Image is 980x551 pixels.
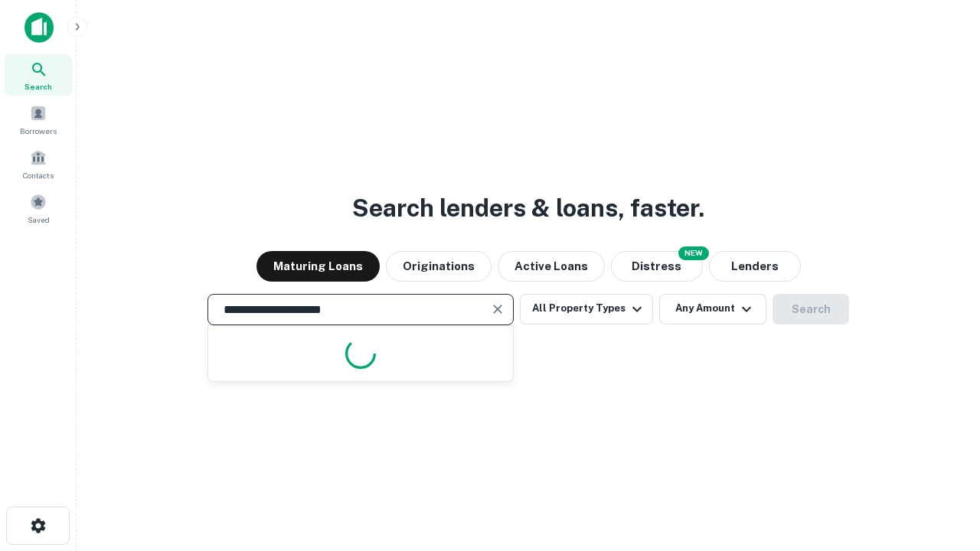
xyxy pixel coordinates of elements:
button: Active Loans [498,251,605,282]
h3: Search lenders & loans, faster. [352,190,704,227]
button: Any Amount [659,294,766,324]
button: Clear [487,298,508,320]
span: Search [24,80,52,93]
a: Borrowers [5,99,72,140]
span: Contacts [23,169,54,181]
button: Originations [386,251,492,282]
a: Contacts [5,143,72,184]
span: Borrowers [20,125,57,137]
a: Search [5,54,72,96]
a: Saved [5,187,72,229]
iframe: Chat Widget [903,429,980,502]
img: capitalize-icon.png [24,12,54,43]
span: Saved [28,214,50,226]
button: Maturing Loans [256,251,380,282]
button: Search distressed loans with lien and other non-mortgage details. [611,251,703,282]
button: Lenders [709,251,801,282]
div: NEW [678,246,709,260]
button: All Property Types [520,294,653,324]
